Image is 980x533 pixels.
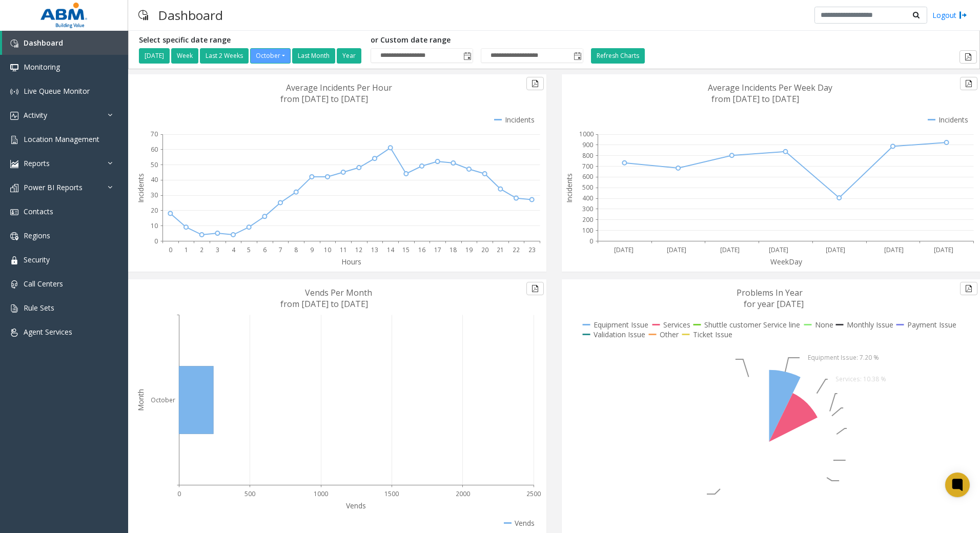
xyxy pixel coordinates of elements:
[10,280,18,289] img: 'icon'
[808,353,879,362] text: Equipment Issue: 7.20 %
[136,173,146,203] text: Incidents
[960,282,977,295] button: Export to pdf
[169,245,172,254] text: 0
[177,489,181,498] text: 0
[247,245,251,254] text: 5
[314,489,328,498] text: 1000
[10,88,18,96] img: 'icon'
[232,245,236,254] text: 4
[10,39,18,48] img: 'icon'
[371,245,378,254] text: 13
[10,304,18,313] img: 'icon'
[513,245,520,254] text: 22
[286,82,392,93] text: Average Incidents Per Hour
[24,62,60,72] span: Monitoring
[24,231,50,240] span: Regions
[136,389,146,411] text: Month
[185,245,188,254] text: 1
[24,38,63,48] span: Dashboard
[24,110,47,120] span: Activity
[10,136,18,144] img: 'icon'
[826,245,845,254] text: [DATE]
[720,245,740,254] text: [DATE]
[244,489,255,498] text: 500
[250,48,291,64] button: October
[526,77,544,90] button: Export to pdf
[138,3,148,28] img: pageIcon
[2,31,128,55] a: Dashboard
[280,298,368,310] text: from [DATE] to [DATE]
[24,182,83,192] span: Power BI Reports
[571,49,583,63] span: Toggle popup
[340,245,347,254] text: 11
[450,245,457,254] text: 18
[280,93,368,105] text: from [DATE] to [DATE]
[960,77,977,90] button: Export to pdf
[591,48,645,64] button: Refresh Charts
[465,245,473,254] text: 19
[10,64,18,72] img: 'icon'
[151,221,158,230] text: 10
[769,245,788,254] text: [DATE]
[151,130,158,138] text: 70
[341,257,361,266] text: Hours
[355,245,362,254] text: 12
[10,184,18,192] img: 'icon'
[711,93,799,105] text: from [DATE] to [DATE]
[10,232,18,240] img: 'icon'
[582,226,593,235] text: 100
[582,204,593,213] text: 300
[139,48,170,64] button: [DATE]
[200,48,249,64] button: Last 2 Weeks
[294,245,298,254] text: 8
[24,134,99,144] span: Location Management
[744,298,804,310] text: for year [DATE]
[151,145,158,154] text: 60
[526,489,541,498] text: 2500
[456,489,470,498] text: 2000
[151,175,158,184] text: 40
[305,287,372,298] text: Vends Per Month
[24,86,90,96] span: Live Queue Monitor
[434,245,441,254] text: 17
[10,160,18,168] img: 'icon'
[770,257,803,266] text: WeekDay
[582,162,593,171] text: 700
[708,82,832,93] text: Average Incidents Per Week Day
[10,112,18,120] img: 'icon'
[402,245,410,254] text: 15
[24,327,72,337] span: Agent Services
[24,279,63,289] span: Call Centers
[24,303,54,313] span: Rule Sets
[582,194,593,202] text: 400
[667,245,686,254] text: [DATE]
[292,48,335,64] button: Last Month
[151,206,158,215] text: 20
[10,256,18,264] img: 'icon'
[614,245,634,254] text: [DATE]
[24,207,53,216] span: Contacts
[582,151,593,160] text: 800
[461,49,473,63] span: Toggle popup
[139,36,363,45] h5: Select specific date range
[526,282,544,295] button: Export to pdf
[884,245,904,254] text: [DATE]
[959,50,977,64] button: Export to pdf
[959,10,967,20] img: logout
[216,245,219,254] text: 3
[337,48,361,64] button: Year
[528,245,536,254] text: 23
[153,3,228,28] h3: Dashboard
[582,215,593,224] text: 200
[324,245,331,254] text: 10
[582,172,593,181] text: 600
[589,237,593,245] text: 0
[346,501,366,510] text: Vends
[371,36,583,45] h5: or Custom date range
[200,245,203,254] text: 2
[171,48,198,64] button: Week
[387,245,395,254] text: 14
[24,255,50,264] span: Security
[279,245,282,254] text: 7
[582,140,593,149] text: 900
